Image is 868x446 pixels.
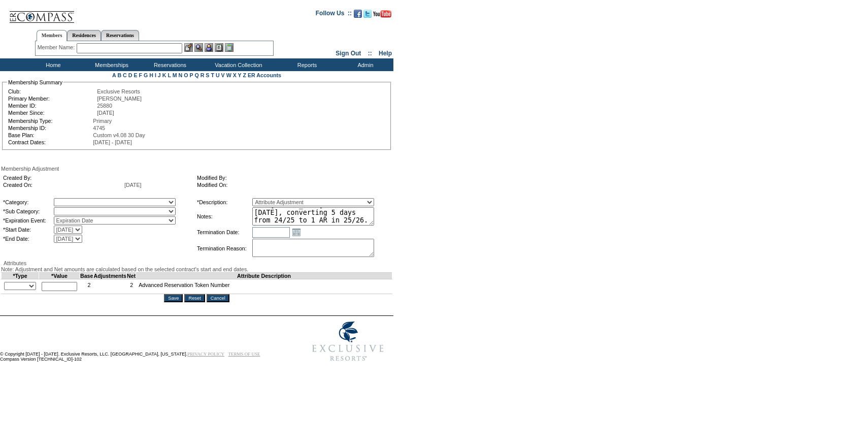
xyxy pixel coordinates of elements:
[38,43,77,52] div: Member Name:
[140,58,198,71] td: Reservations
[3,175,123,181] td: Created By:
[368,50,372,57] span: ::
[2,273,39,279] td: *Type
[127,273,136,279] td: Net
[39,273,80,279] td: *Value
[162,72,166,78] a: K
[3,182,123,188] td: Created On:
[316,9,352,21] td: Follow Us ::
[8,95,96,102] td: Primary Member:
[184,294,205,302] input: Reset
[303,316,393,367] img: Exclusive Resorts
[206,72,209,78] a: S
[97,88,140,94] span: Exclusive Resorts
[248,72,281,78] a: ER Accounts
[194,43,203,52] img: View
[67,30,101,41] a: Residences
[149,72,153,78] a: H
[127,279,136,294] td: 2
[23,58,81,71] td: Home
[97,95,142,102] span: [PERSON_NAME]
[291,227,302,238] a: Open the calendar popup.
[37,30,68,41] a: Members
[228,352,260,357] a: TERMS OF USE
[155,72,156,78] a: I
[3,216,53,225] td: *Expiration Event:
[225,43,233,52] img: b_calculator.gif
[93,139,132,145] span: [DATE] - [DATE]
[93,118,112,124] span: Primary
[363,10,372,18] img: Follow us on Twitter
[164,294,183,302] input: Save
[197,182,387,188] td: Modified On:
[205,43,213,52] img: Impersonate
[8,118,92,124] td: Membership Type:
[136,273,392,279] td: Attribute Description
[373,10,391,18] img: Subscribe to our YouTube Channel
[198,58,277,71] td: Vacation Collection
[354,13,362,19] a: Become our fan on Facebook
[123,72,127,78] a: C
[139,72,142,78] a: F
[354,10,362,18] img: Become our fan on Facebook
[144,72,148,78] a: G
[136,279,392,294] td: Advanced Reservation Token Number
[179,72,183,78] a: N
[97,110,114,116] span: [DATE]
[8,132,92,138] td: Base Plan:
[168,72,171,78] a: L
[117,72,121,78] a: B
[80,279,93,294] td: 2
[93,132,145,138] span: Custom v4.08 30 Day
[238,72,242,78] a: Y
[379,50,392,57] a: Help
[101,30,139,41] a: Reservations
[197,175,387,181] td: Modified By:
[201,72,205,78] a: R
[1,260,392,266] div: Attributes
[1,166,392,172] div: Membership Adjustment
[3,235,53,243] td: *End Date:
[133,72,137,78] a: E
[373,13,391,19] a: Subscribe to our YouTube Channel
[277,58,335,71] td: Reports
[226,72,231,78] a: W
[93,125,105,131] span: 4745
[8,103,96,109] td: Member ID:
[221,72,225,78] a: V
[211,72,214,78] a: T
[184,72,188,78] a: O
[7,79,63,85] legend: Membership Summary
[81,58,140,71] td: Memberships
[97,103,112,109] span: 25880
[190,72,193,78] a: P
[243,72,246,78] a: Z
[112,72,116,78] a: A
[1,266,392,272] div: Note: Adjustment and Net amounts are calculated based on the selected contract's start and end da...
[3,207,53,215] td: *Sub Category:
[197,227,251,238] td: Termination Date:
[93,273,127,279] td: Adjustments
[8,139,92,145] td: Contract Dates:
[233,72,237,78] a: X
[336,50,361,57] a: Sign Out
[173,72,177,78] a: M
[9,3,75,23] img: Compass Home
[3,226,53,234] td: *Start Date:
[215,43,223,52] img: Reservations
[335,58,393,71] td: Admin
[187,352,224,357] a: PRIVACY POLICY
[207,294,229,302] input: Cancel
[184,43,193,52] img: b_edit.gif
[8,110,96,116] td: Member Since:
[197,207,251,226] td: Notes:
[194,72,198,78] a: Q
[197,239,251,258] td: Termination Reason:
[197,198,251,206] td: *Description:
[8,125,92,131] td: Membership ID:
[363,13,372,19] a: Follow us on Twitter
[128,72,132,78] a: D
[3,198,53,206] td: *Category:
[80,273,93,279] td: Base
[8,88,96,94] td: Club:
